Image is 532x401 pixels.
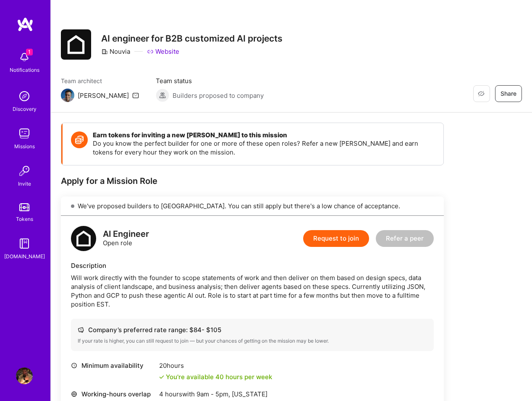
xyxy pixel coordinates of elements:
span: 1 [26,49,33,55]
img: logo [17,17,34,32]
i: icon EyeClosed [478,90,485,97]
div: Invite [18,179,31,188]
button: Refer a peer [376,230,434,247]
span: Share [501,89,516,98]
img: User Avatar [16,367,33,384]
div: AI Engineer [103,230,149,239]
i: icon World [71,391,77,397]
span: Team status [156,76,264,85]
div: Apply for a Mission Role [61,176,444,186]
div: Company’s preferred rate range: $ 84 - $ 105 [78,325,427,334]
span: 9am - 5pm , [195,390,232,398]
div: [PERSON_NAME] [78,91,129,100]
button: Share [495,85,522,102]
i: icon Cash [78,327,84,333]
img: logo [71,226,96,251]
h3: AI engineer for B2B customized AI projects [101,33,283,44]
div: Tokens [16,215,33,223]
div: We've proposed builders to [GEOGRAPHIC_DATA]. You can still apply but there's a low chance of acc... [61,197,444,216]
a: User Avatar [14,367,35,384]
div: Notifications [10,66,39,74]
img: tokens [19,203,29,211]
div: Minimum availability [71,361,155,370]
img: Invite [16,162,33,179]
span: Builders proposed to company [173,91,264,100]
div: You're available 40 hours per week [159,372,272,381]
div: Description [71,261,434,270]
div: Discovery [13,105,37,113]
div: 20 hours [159,361,272,370]
h4: Earn tokens for inviting a new [PERSON_NAME] to this mission [93,131,435,139]
a: Website [147,47,179,56]
i: icon Mail [132,92,139,99]
i: icon Clock [71,362,77,369]
div: Missions [14,142,35,151]
div: Open role [103,230,149,247]
i: icon Check [159,375,164,380]
img: bell [16,49,33,66]
span: Team architect [61,76,139,85]
img: Builders proposed to company [156,89,169,102]
img: Team Architect [61,89,74,102]
div: 4 hours with [US_STATE] [159,390,303,398]
div: [DOMAIN_NAME] [4,252,45,261]
i: icon CompanyGray [101,48,108,55]
img: discovery [16,88,33,105]
div: If your rate is higher, you can still request to join — but your chances of getting on the missio... [78,338,427,344]
div: Will work directly with the founder to scope statements of work and then deliver on them based on... [71,273,434,309]
img: guide book [16,235,33,252]
p: Do you know the perfect builder for one or more of these open roles? Refer a new [PERSON_NAME] an... [93,139,435,157]
div: Nouvia [101,47,130,56]
img: Token icon [71,131,88,148]
div: Working-hours overlap [71,390,155,398]
img: teamwork [16,125,33,142]
button: Request to join [303,230,369,247]
img: Company Logo [61,29,91,60]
